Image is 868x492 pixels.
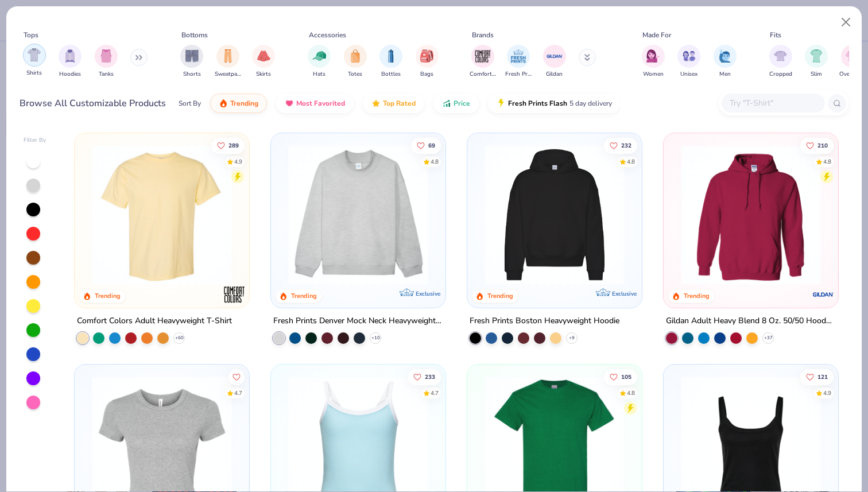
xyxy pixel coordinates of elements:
button: filter button [470,45,496,79]
div: filter for Fresh Prints [505,45,532,79]
span: Comfort Colors [470,70,496,79]
span: Cropped [769,70,792,79]
img: Oversized Image [846,49,859,63]
div: filter for Hats [308,45,331,79]
div: Accessories [309,30,346,40]
span: + 60 [175,335,184,342]
div: filter for Unisex [677,45,700,79]
img: Women Image [646,49,660,63]
div: filter for Bottles [379,45,402,79]
span: Exclusive [612,290,637,297]
button: filter button [379,45,402,79]
span: Top Rated [383,99,416,108]
div: filter for Skirts [252,45,275,79]
div: filter for Hoodies [59,45,82,79]
img: Men Image [719,49,731,63]
span: Hoodies [59,70,81,79]
img: Hats Image [313,49,326,63]
button: Like [800,369,834,385]
img: Totes Image [349,49,362,63]
button: filter button [180,45,203,79]
span: 69 [428,142,435,148]
button: filter button [215,45,241,79]
span: Most Favorited [296,99,345,108]
button: Like [604,369,637,385]
span: Women [643,70,664,79]
span: Slim [811,70,822,79]
img: Bottles Image [385,49,397,63]
img: Sweatpants Image [222,49,234,63]
button: Fresh Prints Flash5 day delivery [488,94,621,113]
button: filter button [543,45,566,79]
img: flash.gif [497,99,506,108]
button: Like [800,137,834,153]
span: Trending [230,99,258,108]
span: Shirts [26,69,42,78]
span: Bags [420,70,433,79]
span: + 9 [569,335,575,342]
span: Skirts [256,70,271,79]
span: Exclusive [416,290,440,297]
img: Slim Image [810,49,823,63]
input: Try "T-Shirt" [728,96,817,110]
div: Tops [24,30,38,40]
button: Most Favorited [276,94,354,113]
div: 4.7 [431,389,439,397]
span: 232 [621,142,631,148]
span: Bottles [381,70,401,79]
img: Hoodies Image [64,49,76,63]
button: Like [604,137,637,153]
div: Made For [642,30,671,40]
div: filter for Slim [805,45,828,79]
span: 5 day delivery [569,97,612,110]
img: Cropped Image [774,49,787,63]
div: Fresh Prints Denver Mock Neck Heavyweight Sweatshirt [273,314,443,328]
button: filter button [839,45,865,79]
button: Top Rated [363,94,424,113]
span: Gildan [546,70,563,79]
span: Shorts [183,70,201,79]
div: 4.9 [235,157,243,166]
img: Comfort Colors Image [474,48,491,65]
div: 4.9 [823,389,831,397]
div: Filter By [24,136,46,145]
div: filter for Cropped [769,45,792,79]
button: filter button [714,45,737,79]
button: Price [433,94,479,113]
span: Fresh Prints [505,70,532,79]
img: a90f7c54-8796-4cb2-9d6e-4e9644cfe0fe [434,145,586,285]
div: filter for Shirts [23,44,46,78]
div: filter for Oversized [839,45,865,79]
img: trending.gif [219,99,228,108]
span: Fresh Prints Flash [508,99,567,108]
span: 121 [817,374,828,379]
button: filter button [344,45,367,79]
img: most_fav.gif [285,99,294,108]
button: filter button [23,45,46,79]
div: 4.8 [823,157,831,166]
button: filter button [505,45,532,79]
span: Hats [313,70,325,79]
div: Fits [770,30,781,40]
button: filter button [677,45,700,79]
span: Sweatpants [215,70,241,79]
button: filter button [95,45,118,79]
span: Unisex [680,70,697,79]
img: Shirts Image [28,48,41,61]
img: Bags Image [420,49,433,63]
div: 4.8 [627,157,635,166]
img: Comfort Colors logo [223,283,246,306]
img: d4a37e75-5f2b-4aef-9a6e-23330c63bbc0 [630,145,781,285]
span: + 10 [371,335,380,342]
img: 029b8af0-80e6-406f-9fdc-fdf898547912 [86,145,238,285]
button: filter button [416,45,439,79]
div: filter for Shorts [180,45,203,79]
button: filter button [308,45,331,79]
span: 105 [621,374,631,379]
button: Close [835,11,857,33]
button: Trending [210,94,267,113]
span: 210 [817,142,828,148]
span: Price [454,99,470,108]
span: Totes [348,70,362,79]
button: filter button [805,45,828,79]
